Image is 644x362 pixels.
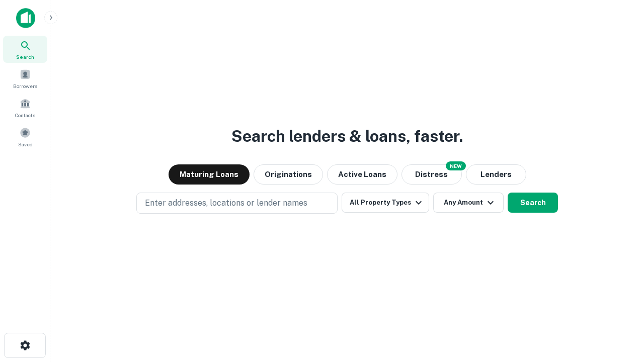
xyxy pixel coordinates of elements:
[169,164,250,185] button: Maturing Loans
[145,197,307,209] p: Enter addresses, locations or lender names
[466,164,526,185] button: Lenders
[327,164,397,185] button: Active Loans
[594,282,644,330] iframe: Chat Widget
[508,193,558,213] button: Search
[136,193,338,214] button: Enter addresses, locations or lender names
[3,36,47,63] a: Search
[433,193,504,213] button: Any Amount
[13,82,37,90] span: Borrowers
[16,53,34,61] span: Search
[401,164,462,185] button: Search distressed loans with lien and other non-mortgage details.
[3,123,47,150] a: Saved
[3,65,47,92] a: Borrowers
[16,8,35,28] img: capitalize-icon.png
[342,193,429,213] button: All Property Types
[231,124,463,148] h3: Search lenders & loans, faster.
[446,161,466,170] div: NEW
[3,94,47,121] a: Contacts
[15,111,35,119] span: Contacts
[254,164,323,185] button: Originations
[18,140,33,148] span: Saved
